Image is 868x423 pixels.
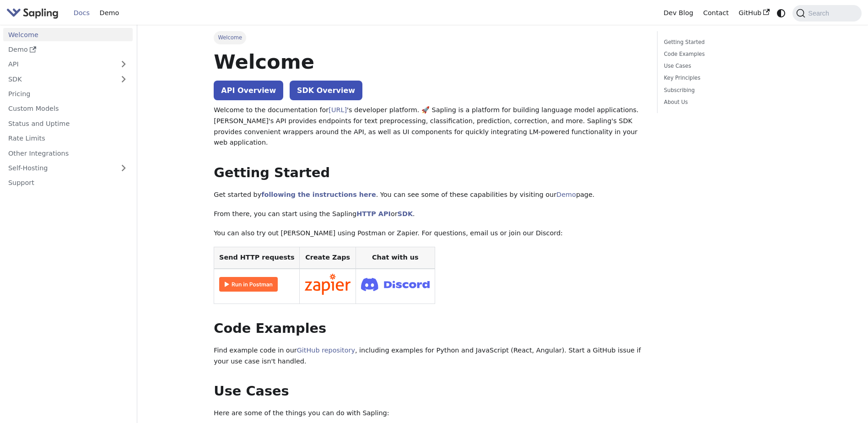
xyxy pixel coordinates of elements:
[69,6,95,20] a: Docs
[664,74,788,82] a: Key Principles
[664,62,788,70] a: Use Cases
[398,210,413,217] a: SDK
[214,228,644,239] p: You can also try out [PERSON_NAME] using Postman or Zapier. For questions, email us or join our D...
[6,6,62,20] a: Sapling.aiSapling.ai
[556,191,576,198] a: Demo
[658,6,698,20] a: Dev Blog
[214,345,644,367] p: Find example code in our , including examples for Python and JavaScript (React, Angular). Start a...
[290,81,362,100] a: SDK Overview
[214,408,644,419] p: Here are some of the things you can do with Sapling:
[775,6,788,20] button: Switch between dark and light mode (currently system mode)
[300,247,356,269] th: Create Zaps
[214,320,644,337] h2: Code Examples
[664,38,788,47] a: Getting Started
[3,87,133,101] a: Pricing
[214,209,644,220] p: From there, you can start using the Sapling or .
[214,247,300,269] th: Send HTTP requests
[329,106,347,114] a: [URL]
[214,383,644,400] h2: Use Cases
[664,98,788,107] a: About Us
[3,28,133,41] a: Welcome
[214,105,644,148] p: Welcome to the documentation for 's developer platform. 🚀 Sapling is a platform for building lang...
[3,102,133,115] a: Custom Models
[219,277,278,292] img: Run in Postman
[297,347,355,354] a: GitHub repository
[356,210,391,217] a: HTTP API
[733,6,774,20] a: GitHub
[214,31,644,44] nav: Breadcrumbs
[214,190,644,201] p: Get started by . You can see some of these capabilities by visiting our page.
[793,5,861,22] button: Search (Command+K)
[214,81,283,100] a: API Overview
[3,117,133,130] a: Status and Uptime
[114,72,133,86] button: Expand sidebar category 'SDK'
[664,86,788,95] a: Subscribing
[3,72,114,86] a: SDK
[356,247,435,269] th: Chat with us
[305,274,350,295] img: Connect in Zapier
[3,58,114,71] a: API
[664,50,788,59] a: Code Examples
[361,275,430,294] img: Join Discord
[3,43,133,56] a: Demo
[214,31,246,44] span: Welcome
[261,191,376,198] a: following the instructions here
[6,6,59,20] img: Sapling.ai
[3,132,133,145] a: Rate Limits
[3,176,133,190] a: Support
[698,6,734,20] a: Contact
[95,6,124,20] a: Demo
[3,146,133,160] a: Other Integrations
[805,10,835,17] span: Search
[114,58,133,71] button: Expand sidebar category 'API'
[214,49,644,74] h1: Welcome
[214,165,644,181] h2: Getting Started
[3,162,133,175] a: Self-Hosting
